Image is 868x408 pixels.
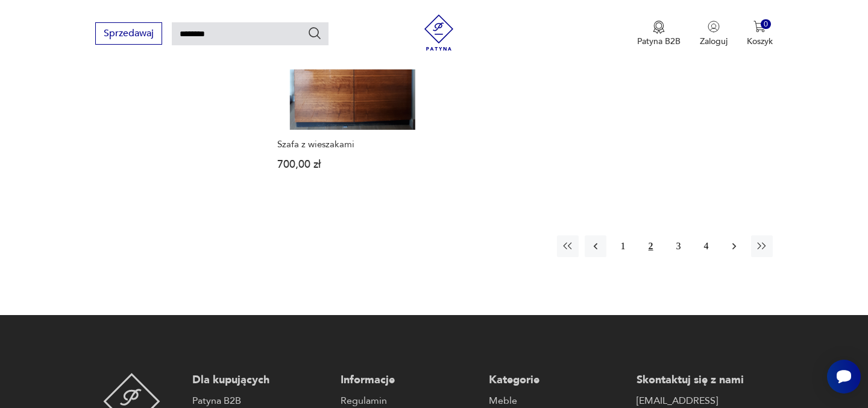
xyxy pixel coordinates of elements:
div: 0 [761,19,771,30]
button: Szukaj [307,26,322,40]
p: Patyna B2B [637,36,681,47]
a: Patyna B2B [192,394,329,408]
p: Skontaktuj się z nami [637,373,773,387]
h3: Szafa z wieszakami [277,139,425,150]
p: Dla kupujących [192,373,329,387]
p: 700,00 zł [277,159,425,170]
p: Zaloguj [700,36,728,47]
button: Sprzedawaj [95,22,162,45]
img: Patyna - sklep z meblami i dekoracjami vintage [421,14,457,51]
button: Patyna B2B [637,21,681,47]
button: 0Koszyk [747,21,773,47]
img: Ikona koszyka [753,21,766,33]
a: Meble [489,394,625,408]
button: 3 [668,235,690,257]
iframe: Smartsupp widget button [827,360,861,394]
button: 2 [640,235,662,257]
a: Ikona medaluPatyna B2B [637,21,681,47]
button: Zaloguj [700,21,728,47]
img: Ikonka użytkownika [708,21,720,33]
button: 1 [612,235,634,257]
a: Regulamin [341,394,477,408]
a: Sprzedawaj [95,30,162,39]
p: Informacje [341,373,477,387]
button: 4 [696,235,717,257]
img: Ikona medalu [653,21,665,34]
p: Koszyk [747,36,773,47]
p: Kategorie [489,373,625,387]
